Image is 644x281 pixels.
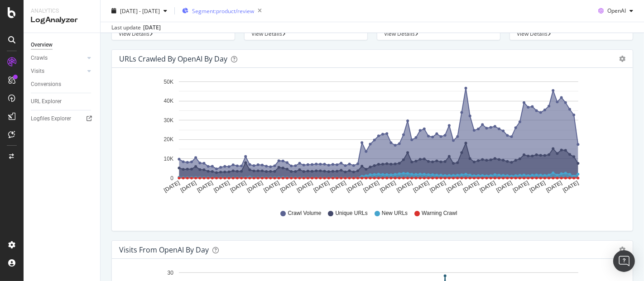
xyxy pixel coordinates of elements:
[412,180,430,194] text: [DATE]
[196,180,214,194] text: [DATE]
[164,79,173,85] text: 50K
[329,180,347,194] text: [DATE]
[517,30,548,38] span: View Details
[429,180,447,194] text: [DATE]
[545,180,563,194] text: [DATE]
[31,80,94,89] a: Conversions
[143,24,161,32] div: [DATE]
[445,180,463,194] text: [DATE]
[31,53,85,63] a: Crawls
[179,180,197,194] text: [DATE]
[384,30,415,38] span: View Details
[119,75,618,201] svg: A chart.
[119,54,227,63] div: URLs Crawled by OpenAI by day
[362,180,380,194] text: [DATE]
[246,180,264,194] text: [DATE]
[31,67,44,76] div: Visits
[120,7,160,14] span: [DATE] - [DATE]
[31,97,62,106] div: URL Explorer
[279,180,297,194] text: [DATE]
[192,7,254,14] span: Segment: product/review
[379,180,397,194] text: [DATE]
[31,80,61,89] div: Conversions
[462,180,480,194] text: [DATE]
[529,180,547,194] text: [DATE]
[495,180,514,194] text: [DATE]
[31,7,93,15] div: Analytics
[288,210,321,217] span: Crawl Volume
[31,40,53,50] div: Overview
[31,97,94,106] a: URL Explorer
[422,210,457,217] span: Warning Crawl
[213,180,231,194] text: [DATE]
[31,40,94,50] a: Overview
[263,180,281,194] text: [DATE]
[607,7,626,14] span: OpenAI
[312,180,331,194] text: [DATE]
[382,210,408,217] span: New URLs
[251,30,282,38] span: View Details
[119,245,209,254] div: Visits from OpenAI by day
[229,180,247,194] text: [DATE]
[346,180,364,194] text: [DATE]
[31,114,71,124] div: Logfiles Explorer
[613,250,635,272] div: Open Intercom Messenger
[595,4,637,18] button: OpenAI
[31,67,85,76] a: Visits
[170,175,173,181] text: 0
[111,24,161,32] div: Last update
[164,137,173,143] text: 20K
[562,180,580,194] text: [DATE]
[336,210,368,217] span: Unique URLs
[619,56,625,62] div: gear
[512,180,530,194] text: [DATE]
[619,247,625,253] div: gear
[31,53,48,63] div: Crawls
[296,180,314,194] text: [DATE]
[31,114,94,124] a: Logfiles Explorer
[164,117,173,124] text: 30K
[108,4,171,18] button: [DATE] - [DATE]
[163,180,181,194] text: [DATE]
[178,4,265,18] button: Segment:product/review
[119,30,149,38] span: View Details
[168,270,174,276] text: 30
[164,98,173,105] text: 40K
[395,180,413,194] text: [DATE]
[479,180,497,194] text: [DATE]
[164,156,173,162] text: 10K
[31,15,93,25] div: LogAnalyzer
